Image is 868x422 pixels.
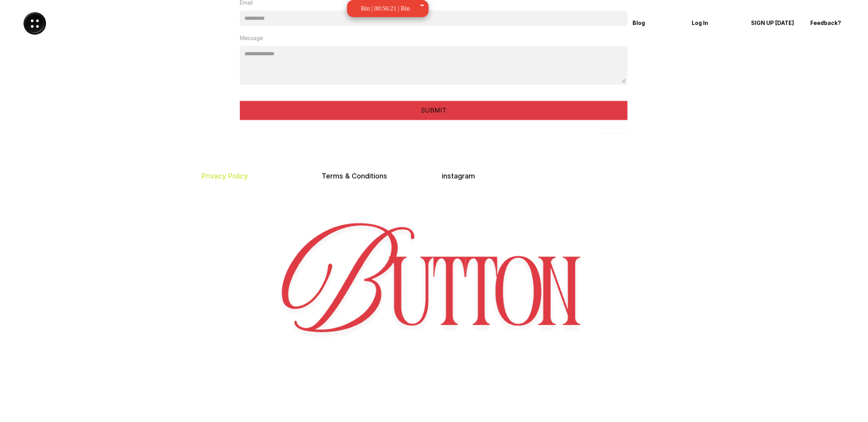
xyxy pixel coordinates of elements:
a: Terms & Conditions [322,172,387,180]
p: SUBMIT [421,106,446,115]
a: instagram [442,172,475,180]
a: SIGN UP [DATE] [746,13,801,34]
a: Feedback? [805,13,860,34]
a: Blog [627,13,682,34]
p: Log In [692,20,736,26]
a: Log In [686,13,742,34]
div: Bin | 00:56:21 | Bin [361,5,410,12]
a: Privacy Policy [202,172,248,180]
p: Feedback? [810,20,855,26]
button: SUBMIT [240,101,628,120]
p: Blog [632,20,677,26]
textarea: Message [240,46,628,85]
p: SIGN UP [DATE] [751,20,795,26]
